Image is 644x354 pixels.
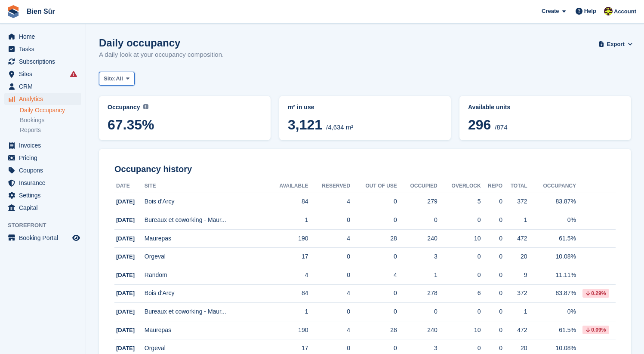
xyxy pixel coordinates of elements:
span: Occupancy [108,104,140,111]
img: website_grey.svg [14,22,21,29]
span: Sites [19,68,71,80]
td: 0 [350,193,397,211]
td: 372 [502,193,527,211]
td: 61.5% [527,229,576,248]
td: 0 [308,248,351,266]
div: 5 [438,197,481,206]
span: m² in use [288,104,314,111]
img: icon-info-grey-7440780725fd019a000dd9b08b2336e03edf1995a4989e88bcd33f0948082b44.svg [143,104,148,109]
img: tab_domain_overview_orange.svg [25,54,32,61]
span: Account [614,7,636,16]
div: 10 [438,234,481,243]
span: [DATE] [116,198,135,205]
td: 1 [502,211,527,230]
div: 0 [481,344,502,353]
span: Subscriptions [19,55,71,68]
td: 4 [308,229,351,248]
td: 0 [308,211,351,230]
span: 296 [468,117,491,132]
abbr: Current percentage of m² occupied [108,103,262,112]
a: menu [4,43,81,55]
td: 28 [350,229,397,248]
h1: Daily occupancy [99,37,224,49]
td: 20 [502,248,527,266]
span: /874 [495,123,507,131]
td: 4 [308,284,351,303]
td: 372 [502,284,527,303]
td: 0 [308,266,351,285]
td: 190 [265,229,308,248]
p: A daily look at your occupancy composition. [99,50,224,60]
th: Date [114,179,145,193]
span: Storefront [8,221,86,230]
span: All [116,74,123,83]
a: menu [4,68,81,80]
th: Overlock [438,179,481,193]
span: Analytics [19,93,71,105]
span: [DATE] [116,272,135,278]
td: Maurepas [145,229,266,248]
th: Available [265,179,308,193]
span: Site: [104,74,116,83]
div: 0 [397,215,438,225]
td: Bois d'Arcy [145,193,266,211]
a: menu [4,55,81,68]
span: [DATE] [116,345,135,351]
a: Bookings [20,116,81,124]
div: Domain Overview [34,55,77,61]
td: 4 [350,266,397,285]
td: 0% [527,211,576,230]
a: menu [4,80,81,92]
td: 0 [350,248,397,266]
h2: Occupancy history [114,164,616,174]
a: menu [4,152,81,164]
span: [DATE] [116,290,135,296]
a: menu [4,164,81,176]
div: 0 [438,252,481,261]
i: Smart entry sync failures have occurred [70,71,77,77]
td: 1 [265,211,308,230]
td: 1 [502,303,527,321]
td: 11.11% [527,266,576,285]
a: menu [4,93,81,105]
div: 0 [438,344,481,353]
span: Capital [19,202,71,214]
td: 9 [502,266,527,285]
a: menu [4,189,81,201]
a: menu [4,202,81,214]
span: Tasks [19,43,71,55]
td: Orgeval [145,248,266,266]
td: 1 [265,303,308,321]
td: 472 [502,229,527,248]
span: [DATE] [116,217,135,223]
button: Export [600,37,631,51]
div: 10 [438,326,481,335]
a: Reports [20,126,81,134]
a: menu [4,232,81,244]
img: logo_orange.svg [14,14,21,21]
div: Keywords by Traffic [96,55,142,61]
div: 0 [481,215,502,225]
div: 0 [481,252,502,261]
td: 0 [350,303,397,321]
div: 0 [481,326,502,335]
td: 0 [350,284,397,303]
div: 6 [438,289,481,298]
img: tab_keywords_by_traffic_grey.svg [87,54,94,61]
td: 83.87% [527,284,576,303]
span: Export [607,40,625,49]
td: 83.87% [527,193,576,211]
span: Invoices [19,139,71,151]
img: stora-icon-8386f47178a22dfd0bd8f6a31ec36ba5ce8667c1dd55bd0f319d3a0aa187defe.svg [7,5,20,18]
a: menu [4,31,81,43]
a: Daily Occupancy [20,106,81,114]
th: Occupancy [527,179,576,193]
div: 279 [397,197,438,206]
div: 0 [481,234,502,243]
div: 0 [481,197,502,206]
img: Marie Tran [604,7,613,15]
td: 84 [265,193,308,211]
span: CRM [19,80,71,92]
span: Insurance [19,177,71,189]
td: Random [145,266,266,285]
